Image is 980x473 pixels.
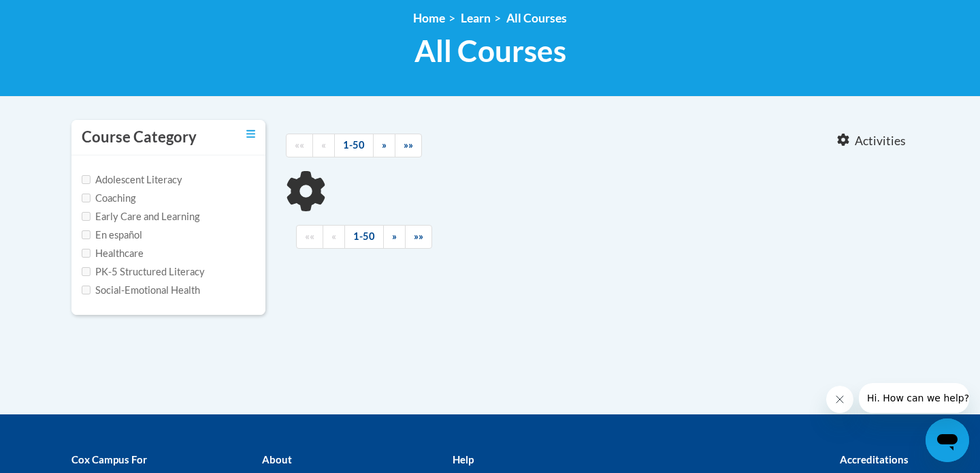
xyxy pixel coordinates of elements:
[413,11,445,25] a: Home
[262,453,292,466] b: About
[395,134,422,157] a: End
[855,134,906,149] span: Activities
[82,249,91,258] input: Checkbox for Options
[82,267,91,276] input: Checkbox for Options
[71,453,147,466] b: Cox Campus For
[82,209,199,224] label: Early Care and Learning
[392,230,397,242] span: »
[305,230,314,242] span: ««
[383,225,406,249] a: Next
[82,194,91,202] input: Checkbox for Options
[286,134,313,157] a: Begining
[82,264,205,279] label: PK-5 Structured Literacy
[404,139,413,151] span: »»
[312,134,335,157] a: Previous
[334,134,374,157] a: 1-50
[82,212,91,221] input: Checkbox for Options
[414,33,566,69] span: All Courses
[506,11,567,25] a: All Courses
[296,225,323,249] a: Begining
[82,283,200,298] label: Social-Emotional Health
[82,228,142,243] label: En español
[840,453,909,466] b: Accreditations
[82,172,182,187] label: Adolescent Literacy
[82,191,135,206] label: Coaching
[331,230,336,242] span: «
[295,139,304,151] span: ««
[373,134,395,157] a: Next
[344,225,384,249] a: 1-50
[461,11,491,25] a: Learn
[323,225,345,249] a: Previous
[405,225,432,249] a: End
[82,127,197,148] h3: Course Category
[826,386,853,413] iframe: Close message
[82,246,144,261] label: Healthcare
[453,453,474,466] b: Help
[859,383,969,413] iframe: Message from company
[82,286,91,294] input: Checkbox for Options
[926,418,969,462] iframe: Button to launch messaging window
[382,139,387,151] span: »
[82,175,91,184] input: Checkbox for Options
[321,139,326,151] span: «
[246,127,255,142] a: Toggle collapse
[82,230,91,239] input: Checkbox for Options
[414,230,423,242] span: »»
